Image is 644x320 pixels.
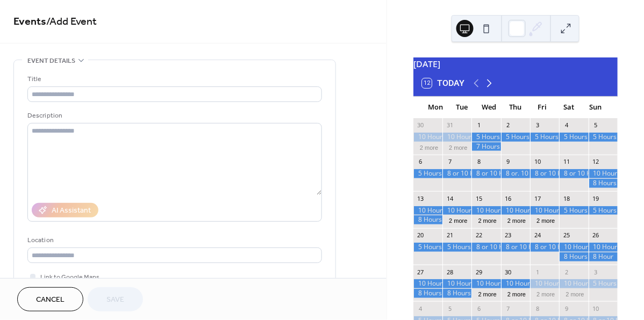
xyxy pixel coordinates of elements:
[532,215,559,224] button: 2 more
[446,268,454,276] div: 28
[562,121,570,129] div: 4
[592,158,600,166] div: 12
[413,133,442,142] div: 10 Hours
[562,231,570,239] div: 25
[471,133,500,142] div: 5 Hours
[530,279,559,288] div: 10 Hours
[504,268,512,276] div: 30
[533,304,541,312] div: 8
[36,295,65,306] span: Cancel
[413,289,442,298] div: 8 Hours
[446,194,454,202] div: 14
[13,12,46,33] a: Events
[589,206,618,215] div: 5 Hours
[559,133,588,142] div: 5 Hours
[530,133,559,142] div: 5 Hours
[417,121,425,129] div: 30
[501,243,530,252] div: 8 or 10 Hours
[471,206,500,215] div: 10 Hours
[561,289,588,298] button: 2 more
[474,289,501,298] button: 2 more
[413,169,442,178] div: 5 Hours
[27,235,320,246] div: Location
[445,142,471,151] button: 2 more
[562,158,570,166] div: 11
[556,97,583,118] div: Sat
[27,110,320,121] div: Description
[446,158,454,166] div: 7
[592,121,600,129] div: 5
[533,121,541,129] div: 3
[471,279,500,288] div: 10 Hours
[504,194,512,202] div: 16
[471,142,500,151] div: 7 Hours
[449,97,476,118] div: Tue
[475,158,483,166] div: 8
[475,231,483,239] div: 22
[442,243,471,252] div: 5 Hours
[46,12,97,33] span: / Add Event
[589,252,618,261] div: 8 Hour
[442,289,471,298] div: 8 Hours
[589,279,618,288] div: 5 Hours
[445,215,471,224] button: 2 more
[417,268,425,276] div: 27
[416,142,442,151] button: 2 more
[417,158,425,166] div: 6
[504,231,512,239] div: 23
[582,97,609,118] div: Sun
[442,169,471,178] div: 8 or 10 Hours
[533,268,541,276] div: 1
[533,158,541,166] div: 10
[559,252,588,261] div: 8 Hours
[442,279,471,288] div: 10 Hours
[529,97,556,118] div: Fri
[592,231,600,239] div: 26
[501,133,530,142] div: 5 Hours
[417,231,425,239] div: 20
[442,206,471,215] div: 10 Hours
[559,169,588,178] div: 8 or 10 Hours
[413,206,442,215] div: 10 Hours
[501,279,530,288] div: 10 Hours
[592,268,600,276] div: 3
[503,289,530,298] button: 2 more
[17,287,83,311] button: Cancel
[471,243,500,252] div: 8 or 10 Hours
[530,243,559,252] div: 8 or 10 Hours
[504,304,512,312] div: 7
[559,206,588,215] div: 5 Hours
[413,279,442,288] div: 10 Hours
[446,121,454,129] div: 31
[589,243,618,252] div: 10 Hours
[27,55,75,67] span: Event details
[503,215,530,224] button: 2 more
[418,76,468,91] button: 12Today
[589,179,618,188] div: 8 Hours
[417,304,425,312] div: 4
[562,268,570,276] div: 2
[40,272,99,283] span: Link to Google Maps
[27,74,320,85] div: Title
[417,194,425,202] div: 13
[589,169,618,178] div: 10 Hours
[592,304,600,312] div: 10
[562,304,570,312] div: 9
[530,169,559,178] div: 8 or 10 Hours
[475,268,483,276] div: 29
[504,121,512,129] div: 2
[475,194,483,202] div: 15
[474,215,501,224] button: 2 more
[501,169,530,178] div: 8 or. 10 Hours
[559,279,588,288] div: 10 Hours
[475,97,502,118] div: Wed
[422,97,449,118] div: Mon
[501,206,530,215] div: 10 Hours
[532,289,559,298] button: 2 more
[442,133,471,142] div: 10 Hours
[413,57,618,70] div: [DATE]
[446,231,454,239] div: 21
[592,194,600,202] div: 19
[562,194,570,202] div: 18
